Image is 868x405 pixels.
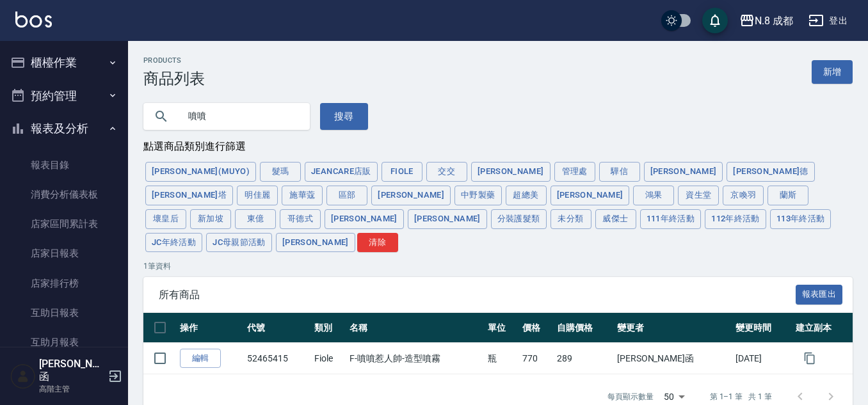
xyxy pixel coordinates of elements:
[325,209,404,229] button: [PERSON_NAME]
[326,186,367,205] button: 區部
[732,343,792,374] td: [DATE]
[770,209,832,229] button: 113年終活動
[554,162,595,182] button: 管理處
[792,313,853,343] th: 建立副本
[180,349,221,369] a: 編輯
[235,209,276,229] button: 東億
[260,162,301,182] button: 髮瑪
[10,363,36,389] img: Person
[471,162,551,182] button: [PERSON_NAME]
[519,313,554,343] th: 價格
[554,313,614,343] th: 自購價格
[408,209,487,229] button: [PERSON_NAME]
[595,209,636,229] button: 威傑士
[796,285,843,305] button: 報表匯出
[237,186,278,205] button: 明佳麗
[506,186,547,205] button: 超總美
[5,150,123,180] a: 報表目錄
[485,343,519,374] td: 瓶
[5,239,123,268] a: 店家日報表
[5,180,123,209] a: 消費分析儀表板
[190,209,231,229] button: 新加坡
[702,8,728,33] button: save
[305,162,378,182] button: JeanCare店販
[454,186,502,205] button: 中野製藥
[796,288,843,300] a: 報表匯出
[179,99,300,134] input: 搜尋關鍵字
[276,233,355,253] button: [PERSON_NAME]
[15,12,52,28] img: Logo
[5,79,123,113] button: 預約管理
[39,383,104,395] p: 高階主管
[311,313,346,343] th: 類別
[705,209,766,229] button: 112年終活動
[485,313,519,343] th: 單位
[280,209,321,229] button: 哥德式
[159,289,796,301] span: 所有商品
[382,162,422,182] button: Fiole
[346,313,485,343] th: 名稱
[311,343,346,374] td: Fiole
[5,46,123,79] button: 櫃檯作業
[143,140,853,154] div: 點選商品類別進行篩選
[346,343,485,374] td: F-噴噴惹人帥-造型噴霧
[644,162,723,182] button: [PERSON_NAME]
[145,162,256,182] button: [PERSON_NAME](MUYO)
[551,209,591,229] button: 未分類
[519,343,554,374] td: 770
[320,103,368,130] button: 搜尋
[426,162,467,182] button: 交交
[145,233,202,253] button: JC年終活動
[614,313,733,343] th: 變更者
[803,9,853,33] button: 登出
[554,343,614,374] td: 289
[5,298,123,328] a: 互助日報表
[143,56,205,65] h2: Products
[599,162,640,182] button: 驊信
[812,60,853,84] a: 新增
[640,209,702,229] button: 111年終活動
[39,358,104,383] h5: [PERSON_NAME]函
[491,209,547,229] button: 分裝護髮類
[607,391,654,402] p: 每頁顯示數量
[282,186,323,205] button: 施華蔻
[755,13,793,29] div: N.8 成都
[732,313,792,343] th: 變更時間
[371,186,451,205] button: [PERSON_NAME]
[727,162,814,182] button: [PERSON_NAME]德
[206,233,272,253] button: JC母親節活動
[5,112,123,145] button: 報表及分析
[244,313,311,343] th: 代號
[145,209,186,229] button: 壞皇后
[177,313,244,343] th: 操作
[633,186,674,205] button: 鴻果
[143,260,853,272] p: 1 筆資料
[768,186,808,205] button: 蘭斯
[357,233,398,253] button: 清除
[678,186,719,205] button: 資生堂
[614,343,733,374] td: [PERSON_NAME]函
[145,186,233,205] button: [PERSON_NAME]塔
[5,269,123,298] a: 店家排行榜
[723,186,764,205] button: 京喚羽
[734,8,798,34] button: N.8 成都
[244,343,311,374] td: 52465415
[143,70,205,88] h3: 商品列表
[710,391,772,402] p: 第 1–1 筆 共 1 筆
[551,186,630,205] button: [PERSON_NAME]
[5,328,123,357] a: 互助月報表
[5,209,123,239] a: 店家區間累計表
